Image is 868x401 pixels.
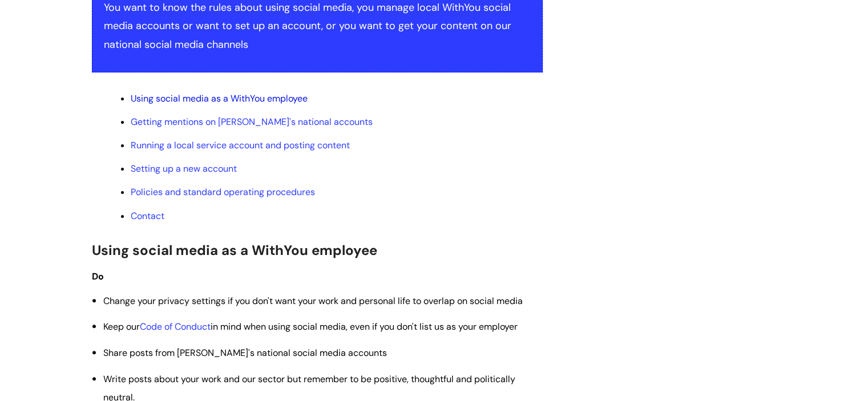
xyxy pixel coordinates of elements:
[140,321,211,333] a: Code of Conduct
[131,186,315,198] a: Policies and standard operating procedures
[131,92,308,104] a: Using social media as a WithYou employee
[92,270,104,282] span: Do
[92,241,377,259] span: Using social media as a WithYou employee
[103,347,387,359] span: Share posts from [PERSON_NAME]'s national social media accounts
[103,295,523,307] span: Change your privacy settings if you don't want your work and personal life to overlap on social m...
[131,139,350,151] a: Running a local service account and posting content
[131,116,373,128] a: Getting mentions on [PERSON_NAME]'s national accounts
[131,210,164,222] a: Contact
[103,321,518,333] span: Keep our in mind when using social media, even if you don't list us as your employer
[131,163,237,175] a: Setting up a new account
